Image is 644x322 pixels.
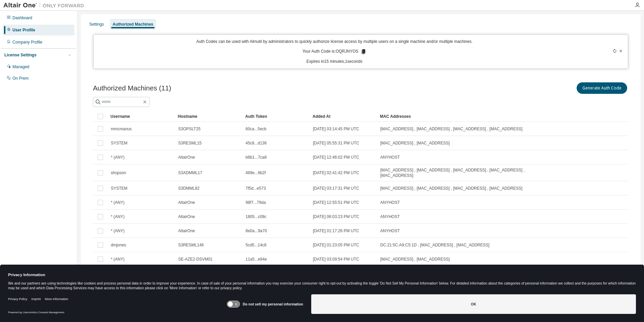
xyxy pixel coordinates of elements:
[112,22,153,27] div: Authorized Machines
[98,39,572,45] p: Auth Codes can be used with Almutil by administrators to quickly authorize license access by mult...
[380,228,400,234] span: ANYHOST
[178,186,199,191] span: S3DMML82
[111,186,127,191] span: SYSTEM
[380,257,450,262] span: [MAC_ADDRESS] , [MAC_ADDRESS]
[111,126,132,132] span: mmcmanus
[110,111,172,122] div: Username
[111,214,125,219] span: * (ANY)
[246,140,267,146] span: 45c8...d136
[178,200,195,205] span: AltairOne
[178,214,195,219] span: AltairOne
[380,186,522,191] span: [MAC_ADDRESS] , [MAC_ADDRESS] , [MAC_ADDRESS] , [MAC_ADDRESS]
[246,170,266,176] span: 469e...6b2f
[178,140,201,146] span: S3RESML15
[12,39,42,45] div: Company Profile
[246,242,266,248] span: 5cd5...14c8
[246,155,267,160] span: b6b1...7ca8
[246,228,267,234] span: 8e0a...9a70
[111,155,125,160] span: * (ANY)
[380,126,522,132] span: [MAC_ADDRESS] , [MAC_ADDRESS] , [MAC_ADDRESS] , [MAC_ADDRESS]
[93,84,171,92] span: Authorized Machines (11)
[246,200,266,205] span: 98f7...79da
[98,59,572,64] p: Expires in 15 minutes, 1 seconds
[313,170,359,176] span: [DATE] 02:41:42 PM UTC
[246,186,266,191] span: 7f5d...e573
[178,242,204,248] span: S3RESML146
[380,155,400,160] span: ANYHOST
[4,52,36,58] div: License Settings
[246,126,266,132] span: 60ca...5ecb
[111,170,126,176] span: shopson
[380,167,557,178] span: [MAC_ADDRESS] , [MAC_ADDRESS] , [MAC_ADDRESS] , [MAC_ADDRESS] , [MAC_ADDRESS]
[313,155,359,160] span: [DATE] 12:46:02 PM UTC
[380,214,400,219] span: ANYHOST
[313,242,359,248] span: [DATE] 01:23:05 PM UTC
[246,214,266,219] span: 1805...c09c
[111,140,127,146] span: SYSTEM
[12,76,29,81] div: On Prem
[313,200,359,205] span: [DATE] 12:55:51 PM UTC
[111,228,125,234] span: * (ANY)
[577,82,627,94] button: Generate Auth Code
[302,49,366,55] p: Your Auth Code is: OQRJNYOS
[380,200,400,205] span: ANYHOST
[111,257,125,262] span: * (ANY)
[246,257,267,262] span: 11a5...e94e
[380,140,450,146] span: [MAC_ADDRESS] , [MAC_ADDRESS]
[12,27,35,33] div: User Profile
[380,242,489,248] span: DC:21:5C:A9:C5:1D , [MAC_ADDRESS] , [MAC_ADDRESS]
[313,257,359,262] span: [DATE] 03:09:54 PM UTC
[313,186,359,191] span: [DATE] 03:17:31 PM UTC
[111,200,125,205] span: * (ANY)
[245,111,307,122] div: Auth Token
[178,257,213,262] span: SE-AZE2-DSVM01
[178,126,200,132] span: S3OPSLT25
[12,15,32,21] div: Dashboard
[313,111,375,122] div: Added At
[313,228,359,234] span: [DATE] 01:17:26 PM UTC
[313,140,359,146] span: [DATE] 05:55:31 PM UTC
[89,22,104,27] div: Settings
[178,170,202,176] span: S3ADMML17
[178,111,240,122] div: Hostname
[178,155,195,160] span: AltairOne
[111,242,126,248] span: dmjones
[313,126,359,132] span: [DATE] 03:14:45 PM UTC
[380,111,558,122] div: MAC Addresses
[3,2,88,9] img: Altair One
[12,64,29,70] div: Managed
[178,228,195,234] span: AltairOne
[313,214,359,219] span: [DATE] 06:03:23 PM UTC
